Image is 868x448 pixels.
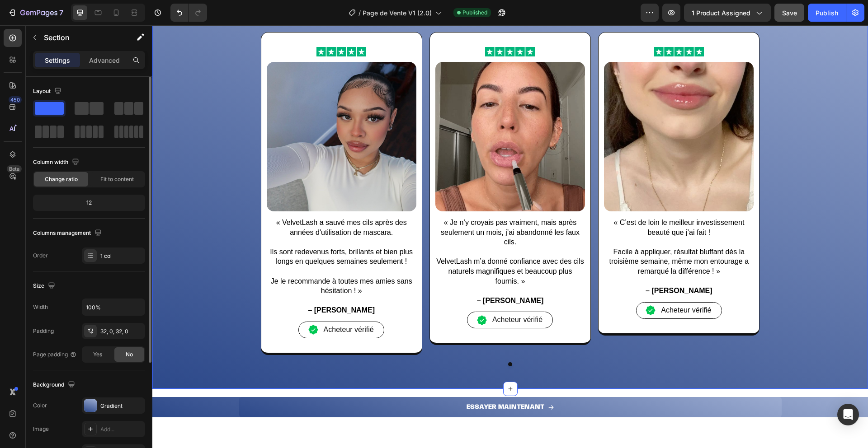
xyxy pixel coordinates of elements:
div: Publish [816,8,838,18]
strong: – [PERSON_NAME] [325,271,392,279]
img: gempages_581604970042753780-0e205ead-3125-4ef8-9051-d248fb00da74.jpg [452,37,601,186]
p: Settings [45,56,70,65]
div: Column width [33,156,81,168]
img: gempages_581604970042753780-1f5b23f1-69ed-4100-96f6-8d01bd2973ce.jpg [283,37,433,186]
p: « C’est de loin le meilleur investissement beauté que j’ai fait ! [453,192,600,212]
p: Advanced [89,56,120,65]
div: Undo/Redo [170,4,207,22]
div: Color [33,401,47,410]
span: Published [462,9,487,17]
span: Save [782,9,797,17]
strong: – [PERSON_NAME] [493,261,560,269]
button: 7 [4,4,67,22]
p: Acheteur vérifié [171,298,222,311]
div: Image [33,425,49,433]
button: 1 product assigned [684,4,771,22]
div: Open Intercom Messenger [837,404,859,425]
input: Auto [82,299,145,315]
span: / [359,8,361,18]
a: ESSAYER MAINTENANT [87,372,629,392]
div: Width [33,303,48,311]
div: Gradient [100,402,143,410]
p: Acheteur vérifié [340,288,390,301]
span: Fit to content [100,175,134,183]
div: 450 [9,96,22,103]
span: No [126,350,133,359]
p: Acheteur vérifié [509,279,559,292]
p: ESSAYER MAINTENANT [314,377,392,387]
div: 1 col [100,252,143,260]
button: Save [774,4,804,22]
span: Yes [93,350,102,359]
p: « Je n’y croyais pas vraiment, mais après seulement un mois, j’ai abandonné les faux cils. [284,192,432,222]
p: VelvetLash m’a donné confiance avec des cils naturels magnifiques et beaucoup plus fournis. » [284,231,432,261]
div: Background [33,379,77,391]
span: Page de Vente V1 (2.0) [363,8,432,18]
p: Facile à appliquer, résultat bluffant dès la troisième semaine, même mon entourage a remarqué la ... [453,222,600,251]
div: Order [33,252,48,260]
img: gempages_581604970042753780-168300b6-7c6c-45fa-bd87-456aa193c3ad.svg [502,22,552,31]
div: Columns management [33,227,104,239]
div: 12 [35,196,143,209]
strong: – [PERSON_NAME] [156,281,222,289]
div: Size [33,280,57,292]
button: Dot [356,337,360,341]
p: 7 [59,7,63,18]
span: Change ratio [45,175,78,183]
p: Section [44,32,118,43]
img: gempages_581604970042753780-168300b6-7c6c-45fa-bd87-456aa193c3ad.svg [333,22,382,31]
div: Beta [7,165,22,173]
iframe: Design area [152,25,868,417]
div: Layout [33,85,63,98]
button: Publish [808,4,846,22]
div: Add... [100,425,143,434]
span: 1 product assigned [692,8,750,18]
div: Padding [33,327,54,335]
div: Page padding [33,350,77,359]
div: 32, 0, 32, 0 [100,327,143,336]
